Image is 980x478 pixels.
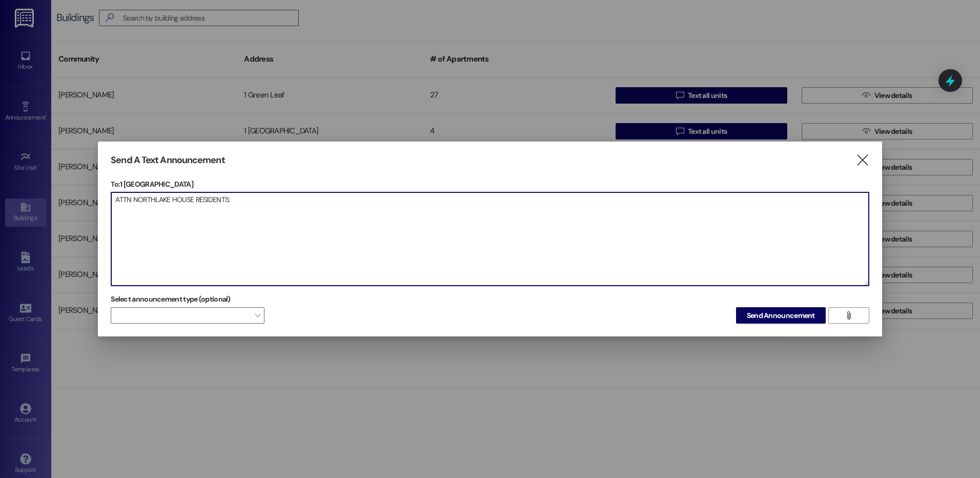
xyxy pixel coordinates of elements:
[111,192,869,286] div: ATTN NORTHLAKE HOUSE RESIDENTS:
[111,192,869,286] textarea: ATTN NORTHLAKE HOUSE RESIDENTS:
[845,311,852,320] i: 
[747,310,815,321] span: Send Announcement
[111,291,231,307] label: Select announcement type (optional)
[855,155,869,166] i: 
[111,179,869,189] p: To: 1 [GEOGRAPHIC_DATA]
[736,307,826,324] button: Send Announcement
[111,154,224,166] h3: Send A Text Announcement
